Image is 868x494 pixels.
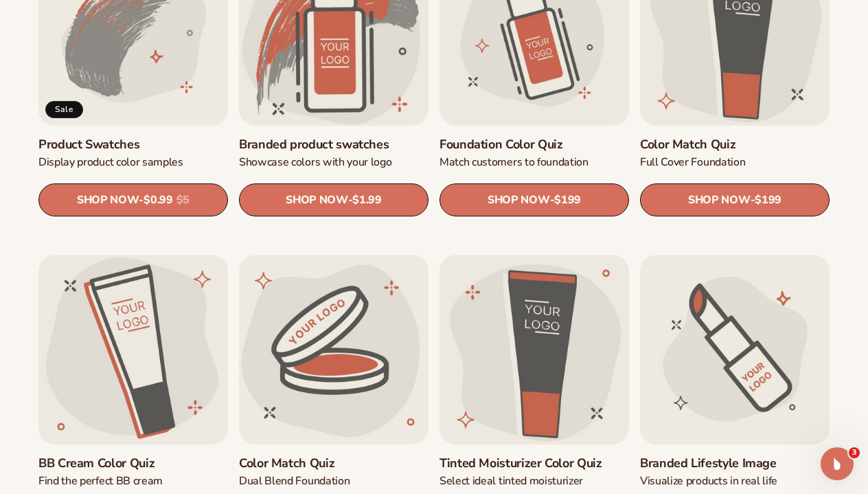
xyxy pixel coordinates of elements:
a: SHOP NOW- $1.99 [239,183,429,216]
iframe: Intercom live chat [821,447,854,480]
span: $199 [755,194,781,207]
a: BB Cream Color Quiz [38,456,228,471]
a: SHOP NOW- $199 [439,183,629,216]
a: Foundation Color Quiz [439,137,629,153]
span: 3 [849,447,860,458]
span: SHOP NOW [488,193,549,206]
span: SHOP NOW [77,193,139,206]
span: $0.99 [144,194,172,207]
span: $199 [554,194,581,207]
a: Branded product swatches [239,137,429,153]
span: SHOP NOW [286,193,347,206]
a: Tinted Moisturizer Color Quiz [439,456,629,471]
a: Branded Lifestyle Image [640,456,830,471]
s: $5 [176,194,190,207]
a: SHOP NOW- $199 [640,183,830,216]
span: SHOP NOW [688,193,750,206]
a: Color Match Quiz [239,456,429,471]
a: Color Match Quiz [640,137,830,153]
a: SHOP NOW- $0.99 $5 [38,183,228,216]
a: Product Swatches [38,137,228,153]
span: $1.99 [352,194,381,207]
